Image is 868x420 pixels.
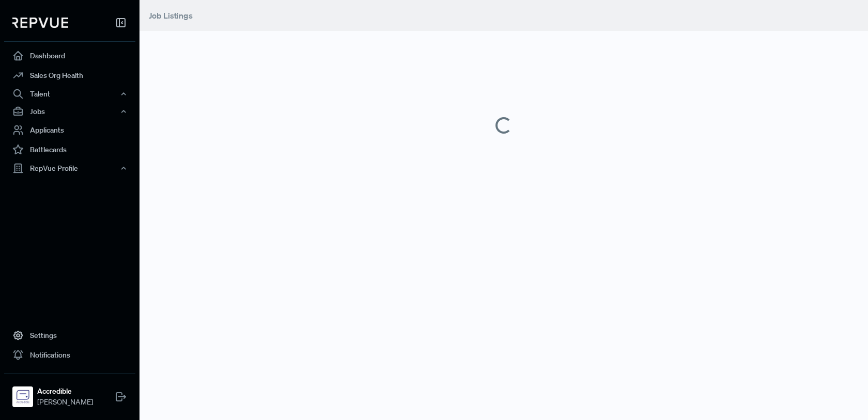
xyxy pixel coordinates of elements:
a: Settings [4,326,135,345]
span: [PERSON_NAME] [37,397,93,408]
img: RepVue [12,18,68,28]
a: Applicants [4,120,135,140]
strong: Accredible [37,386,93,397]
a: Sales Org Health [4,66,135,85]
img: Accredible [14,389,31,405]
a: Battlecards [4,140,135,159]
button: RepVue Profile [4,159,135,177]
button: Jobs [4,103,135,120]
a: Notifications [4,345,135,365]
a: AccredibleAccredible[PERSON_NAME] [4,373,135,412]
a: Job Listings [149,9,193,22]
a: Dashboard [4,46,135,66]
button: Talent [4,85,135,103]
